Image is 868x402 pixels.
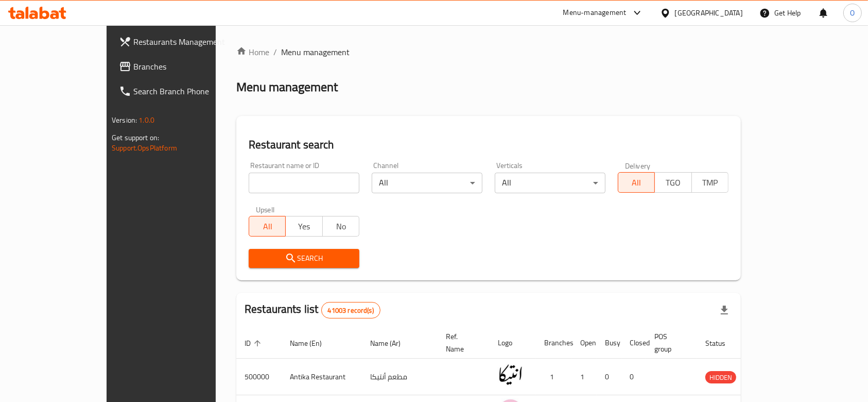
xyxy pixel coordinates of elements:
span: All [253,219,282,234]
span: TGO [659,175,687,190]
span: ID [245,337,264,349]
button: Search [249,249,359,268]
a: Restaurants Management [111,29,252,54]
th: Closed [621,327,646,359]
td: مطعم أنتيكا [362,359,438,395]
span: Version: [112,113,137,127]
button: All [618,172,655,193]
td: 1 [536,359,572,395]
span: Name (En) [290,337,335,349]
span: POS group [654,330,685,355]
div: All [495,173,605,193]
div: Export file [712,298,737,323]
span: TMP [696,175,724,190]
span: Name (Ar) [370,337,414,349]
span: Get support on: [112,131,159,144]
span: All [622,175,651,190]
h2: Restaurant search [249,137,728,153]
nav: breadcrumb [236,46,741,58]
button: All [249,216,286,237]
div: Total records count [321,302,380,319]
td: 1 [572,359,597,395]
button: Yes [285,216,322,237]
div: [GEOGRAPHIC_DATA] [675,7,743,19]
th: Logo [490,327,536,359]
th: Open [572,327,597,359]
span: Ref. Name [446,330,477,355]
div: All [372,173,482,193]
td: Antika Restaurant [282,359,362,395]
th: Busy [597,327,621,359]
img: Antika Restaurant [498,362,524,388]
h2: Restaurants list [245,301,380,319]
span: No [327,219,355,234]
span: O [850,7,855,19]
span: Yes [290,219,318,234]
span: 41003 record(s) [322,306,380,315]
button: TGO [654,172,691,193]
div: Menu-management [563,7,627,19]
li: / [273,46,277,58]
td: 500000 [236,359,282,395]
span: Search [257,252,351,265]
span: Status [705,337,739,349]
th: Branches [536,327,572,359]
span: Search Branch Phone [133,85,244,97]
div: HIDDEN [705,371,736,383]
h2: Menu management [236,79,338,95]
a: Search Branch Phone [111,79,252,104]
td: 0 [597,359,621,395]
a: Support.OpsPlatform [112,141,177,155]
a: Home [236,46,269,58]
button: TMP [691,172,728,193]
span: Menu management [281,46,350,58]
span: Restaurants Management [133,36,244,48]
span: HIDDEN [705,372,736,383]
td: 0 [621,359,646,395]
button: No [322,216,359,237]
a: Branches [111,54,252,79]
span: Branches [133,60,244,73]
label: Upsell [256,206,275,213]
span: 1.0.0 [138,113,154,127]
label: Delivery [625,162,651,169]
input: Search for restaurant name or ID.. [249,173,359,193]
